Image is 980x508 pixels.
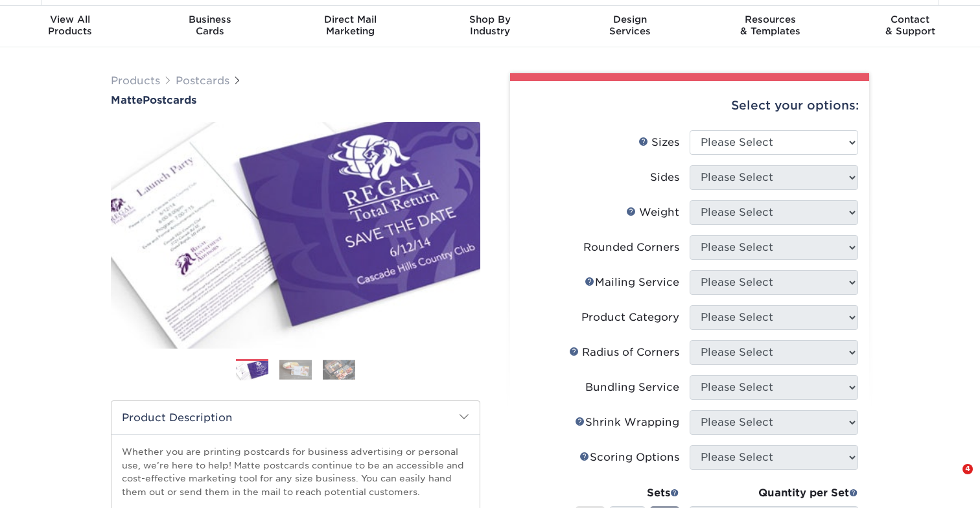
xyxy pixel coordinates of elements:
div: Sizes [638,135,679,150]
div: & Support [840,14,980,37]
a: Postcards [176,75,229,87]
div: Industry [420,14,560,37]
a: Direct MailMarketing [280,6,420,47]
a: Resources& Templates [700,6,840,47]
div: Sets [576,485,679,501]
img: Matte 01 [111,108,480,363]
div: Rounded Corners [583,240,679,255]
div: Sides [650,170,679,185]
h1: Postcards [111,94,480,106]
iframe: Intercom live chat [936,464,967,495]
img: Postcards 03 [323,360,355,380]
a: Shop ByIndustry [420,6,560,47]
div: Shrink Wrapping [575,415,679,430]
a: MattePostcards [111,94,480,106]
h2: Product Description [111,401,480,434]
div: Quantity per Set [690,485,858,501]
div: Product Category [581,310,679,325]
div: Weight [626,205,679,220]
span: Resources [700,14,840,25]
div: Cards [140,14,280,37]
span: Matte [111,94,143,106]
div: Bundling Service [585,380,679,395]
div: Services [560,14,700,37]
span: Direct Mail [280,14,420,25]
div: Radius of Corners [569,345,679,360]
span: Design [560,14,700,25]
div: Scoring Options [579,450,679,465]
a: DesignServices [560,6,700,47]
span: Business [140,14,280,25]
img: Postcards 01 [236,360,268,382]
div: Marketing [280,14,420,37]
span: Shop By [420,14,560,25]
span: Contact [840,14,980,25]
a: Products [111,75,160,87]
a: BusinessCards [140,6,280,47]
a: Contact& Support [840,6,980,47]
div: Mailing Service [585,275,679,290]
span: 4 [962,464,973,474]
div: Select your options: [520,81,859,130]
img: Postcards 02 [279,360,312,380]
div: & Templates [700,14,840,37]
